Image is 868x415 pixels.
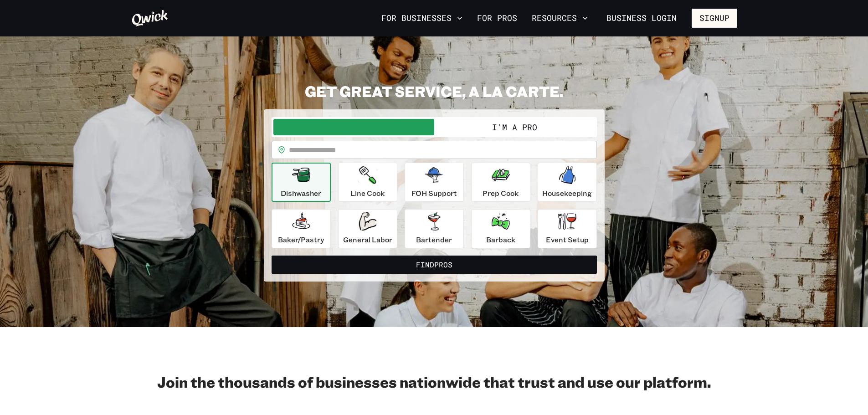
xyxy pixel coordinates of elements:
[281,188,321,199] p: Dishwasher
[338,209,397,248] button: General Labor
[471,209,530,248] button: Barback
[278,234,324,245] p: Baker/Pastry
[131,373,737,391] h2: Join the thousands of businesses nationwide that trust and use our platform.
[411,188,457,199] p: FOH Support
[473,10,521,26] a: For Pros
[338,163,397,202] button: Line Cook
[273,119,434,135] button: I'm a Business
[343,234,392,245] p: General Labor
[405,163,464,202] button: FOH Support
[538,163,597,202] button: Housekeeping
[471,163,530,202] button: Prep Cook
[378,10,466,26] button: For Businesses
[692,9,737,28] button: Signup
[434,119,595,135] button: I'm a Pro
[483,188,519,199] p: Prep Cook
[528,10,591,26] button: Resources
[272,209,331,248] button: Baker/Pastry
[542,188,592,199] p: Housekeeping
[264,82,605,100] h2: GET GREAT SERVICE, A LA CARTE.
[272,163,331,202] button: Dishwasher
[272,256,597,274] button: FindPros
[416,234,452,245] p: Bartender
[486,234,515,245] p: Barback
[538,209,597,248] button: Event Setup
[599,9,684,28] a: Business Login
[405,209,464,248] button: Bartender
[546,234,589,245] p: Event Setup
[350,188,385,199] p: Line Cook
